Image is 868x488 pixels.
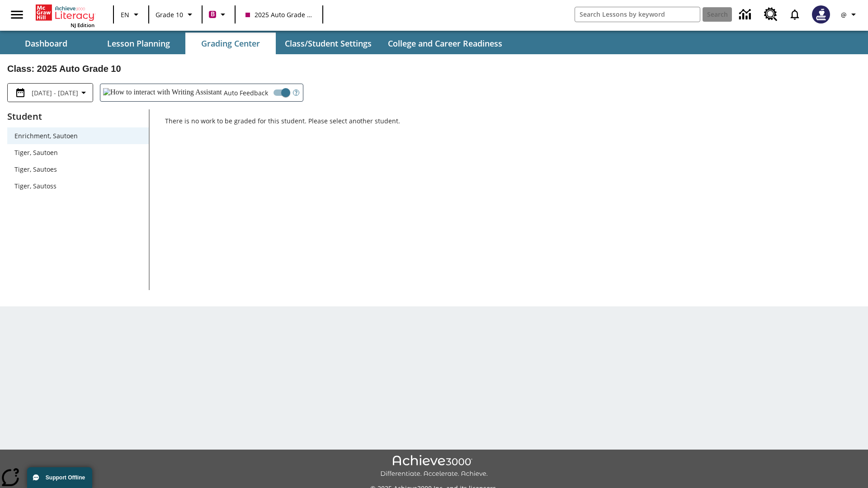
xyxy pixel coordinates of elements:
button: Lesson Planning [93,33,184,54]
button: Dashboard [1,33,91,54]
button: Open Help for Writing Assistant [289,84,303,101]
button: Open side menu [4,1,30,28]
span: EN [121,10,129,19]
img: Avatar [812,5,830,23]
div: Tiger, Sautoen [7,144,149,161]
button: Grading Center [185,33,276,54]
span: Auto Feedback [224,88,268,98]
button: Language: EN, Select a language [117,6,146,23]
button: College and Career Readiness [381,33,509,54]
img: How to interact with Writing Assistant [103,88,222,97]
div: Tiger, Sautoes [7,161,149,178]
button: Boost Class color is violet red. Change class color [205,6,232,23]
a: Data Center [734,2,759,27]
span: 2025 Auto Grade 10 [245,10,312,19]
div: Enrichment, Sautoen [7,127,149,144]
button: Class/Student Settings [278,33,379,54]
p: Student [7,109,149,124]
span: Tiger, Sautoen [14,148,142,157]
button: Select a new avatar [807,3,835,26]
div: Home [36,3,94,28]
button: Support Offline [27,467,92,488]
button: Grade: Grade 10, Select a grade [152,6,199,23]
input: search field [575,7,700,22]
span: NJ Edition [71,22,94,28]
span: [DATE] - [DATE] [32,88,78,98]
span: Support Offline [46,474,85,481]
button: Select the date range menu item [11,87,89,98]
p: There is no work to be graded for this student. Please select another student. [165,117,861,133]
h2: Class : 2025 Auto Grade 10 [7,61,861,76]
a: Notifications [783,3,807,26]
div: Tiger, Sautoss [7,178,149,194]
span: Tiger, Sautoss [14,181,142,191]
span: Enrichment, Sautoen [14,131,142,141]
a: Resource Center, Will open in new tab [759,2,783,27]
svg: Collapse Date Range Filter [78,87,89,98]
a: Home [36,4,94,22]
img: Achieve3000 Differentiate Accelerate Achieve [380,455,488,478]
span: B [211,9,215,20]
button: Profile/Settings [835,6,864,23]
span: @ [841,10,847,19]
span: Grade 10 [156,10,183,19]
span: Tiger, Sautoes [14,164,142,174]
